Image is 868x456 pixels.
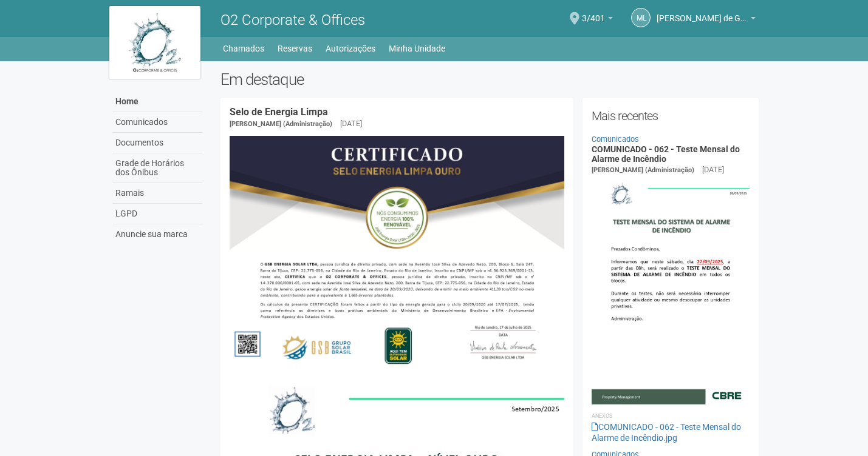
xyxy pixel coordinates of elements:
a: LGPD [112,204,202,224]
a: Comunicados [112,112,202,133]
img: COMUNICADO%20-%20054%20-%20Selo%20de%20Energia%20Limpa%20-%20P%C3%A1g.%202.jpg [230,136,564,372]
span: 3/401 [582,2,605,23]
a: Autorizações [326,40,375,57]
img: logo.jpg [109,6,200,79]
a: 3/401 [582,15,613,25]
a: ML [631,8,651,27]
li: Anexos [592,411,750,421]
a: Anuncie sua marca [112,224,202,244]
a: Selo de Energia Limpa [230,106,328,118]
div: [DATE] [702,164,724,175]
a: Documentos [112,133,202,153]
a: Home [112,92,202,112]
span: [PERSON_NAME] (Administração) [592,166,694,174]
a: Comunicados [592,135,639,144]
img: COMUNICADO%20-%20062%20-%20Teste%20Mensal%20do%20Alarme%20de%20Inc%C3%AAndio.jpg [592,176,750,404]
span: O2 Corporate & Offices [220,12,365,29]
a: Grade de Horários dos Ônibus [112,153,202,183]
a: Reservas [278,40,312,57]
a: [PERSON_NAME] de Gondra [657,15,756,25]
a: Minha Unidade [389,40,445,57]
a: Chamados [223,40,264,57]
h2: Mais recentes [592,107,750,125]
div: [DATE] [340,118,362,129]
a: COMUNICADO - 062 - Teste Mensal do Alarme de Incêndio [592,144,740,163]
span: [PERSON_NAME] (Administração) [230,120,332,128]
a: Ramais [112,183,202,204]
span: Michele Lima de Gondra [657,2,748,23]
a: COMUNICADO - 062 - Teste Mensal do Alarme de Incêndio.jpg [592,422,741,443]
h2: Em destaque [220,70,759,89]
